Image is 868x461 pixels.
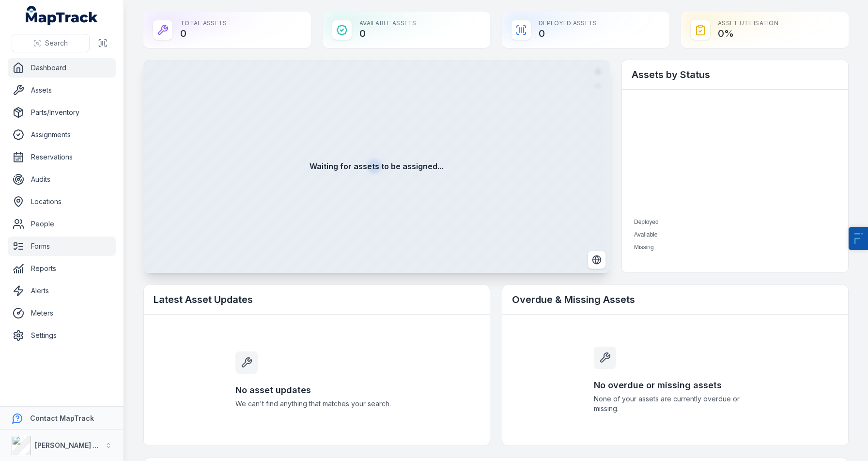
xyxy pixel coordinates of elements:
[634,219,659,225] span: Deployed
[634,244,654,251] span: Missing
[634,231,657,238] span: Available
[45,38,68,48] span: Search
[8,147,116,167] a: Reservations
[594,379,757,392] h3: No overdue or missing assets
[30,414,94,422] strong: Contact MapTrack
[8,80,116,100] a: Assets
[594,394,757,413] span: None of your assets are currently overdue or missing.
[8,326,116,345] a: Settings
[8,214,116,234] a: People
[26,6,98,25] a: MapTrack
[35,441,125,449] strong: [PERSON_NAME] Electrical
[512,293,838,306] h2: Overdue & Missing Assets
[8,170,116,189] a: Audits
[8,58,116,78] a: Dashboard
[235,383,398,397] h3: No asset updates
[8,103,116,122] a: Parts/Inventory
[8,303,116,323] a: Meters
[8,125,116,144] a: Assignments
[8,192,116,211] a: Locations
[154,293,480,306] h2: Latest Asset Updates
[12,34,90,52] button: Search
[8,237,116,256] a: Forms
[235,399,398,409] span: We can't find anything that matches your search.
[310,160,443,172] strong: Waiting for assets to be assigned...
[8,259,116,278] a: Reports
[632,68,838,81] h2: Assets by Status
[8,281,116,301] a: Alerts
[588,251,606,269] button: Switch to Satellite View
